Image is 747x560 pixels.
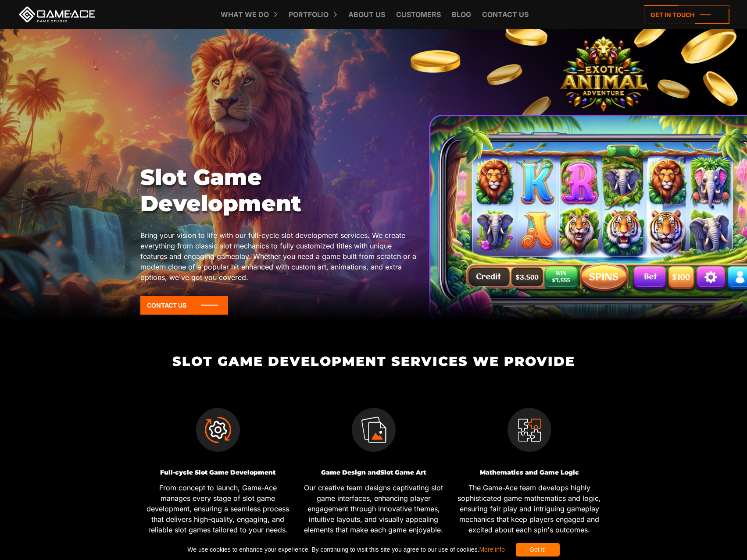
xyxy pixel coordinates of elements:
[140,296,228,315] a: Contact Us
[140,164,420,217] h1: Slot Game Development
[143,469,293,476] h3: Full-cycle Slot Game Development
[299,482,448,535] p: Our creative team designs captivating slot game interfaces, enhancing player engagement through i...
[143,482,293,535] p: From concept to launch, Game-Ace manages every stage of slot game development, ensuring a seamles...
[352,408,396,452] img: Game art icon
[455,482,604,535] p: The Game-Ace team develops highly sophisticated game mathematics and logic, ensuring fair play an...
[516,543,560,556] div: Got it!
[380,468,426,476] a: Slot Game Art
[140,230,420,283] p: Bring your vision to life with our full-cycle slot development services. We create everything fro...
[140,354,607,369] h2: Slot Game Development Services We Provide
[196,408,240,452] img: full cycle development icon
[455,469,604,476] h3: Mathematics and Game Logic
[479,546,504,553] a: More info
[187,543,504,556] span: We use cookies to enhance your experience. By continuing to visit this site you agree to our use ...
[644,5,729,24] a: Get in touch
[508,408,551,452] img: Mechanics development icon
[299,469,448,476] h3: Game Design and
